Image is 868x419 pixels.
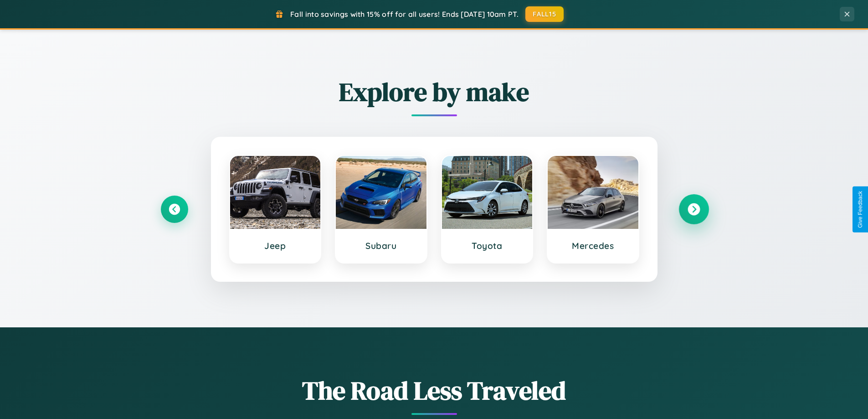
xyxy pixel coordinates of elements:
[557,240,629,251] h3: Mercedes
[290,10,519,19] span: Fall into savings with 15% off for all users! Ends [DATE] 10am PT.
[239,240,312,251] h3: Jeep
[161,74,708,109] h2: Explore by make
[451,240,524,251] h3: Toyota
[345,240,417,251] h3: Subaru
[857,191,863,228] div: Give Feedback
[525,6,564,22] button: FALL15
[161,373,708,408] h1: The Road Less Traveled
